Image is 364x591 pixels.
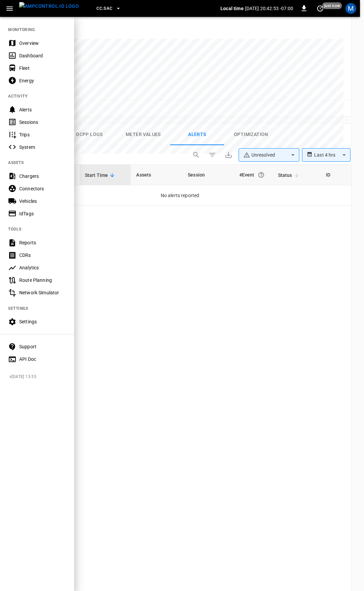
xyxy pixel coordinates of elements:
div: Analytics [19,264,66,271]
span: CC.SAC [96,5,112,12]
div: Sessions [19,119,66,126]
div: Alerts [19,106,66,113]
div: API Doc [19,356,66,362]
div: Reports [19,239,66,246]
div: Trips [19,131,66,138]
div: Settings [19,318,66,325]
p: [DATE] 20:42:53 -07:00 [245,5,293,12]
img: ampcontrol.io logo [19,2,79,10]
span: just now [322,2,342,9]
div: Fleet [19,65,66,72]
button: set refresh interval [315,3,326,14]
div: Route Planning [19,277,66,284]
div: System [19,144,66,151]
span: v [DATE] 13:55 [9,374,69,380]
div: Support [19,343,66,350]
div: profile-icon [345,3,356,14]
div: Network Simulator [19,289,66,296]
div: Chargers [19,173,66,180]
div: Connectors [19,185,66,192]
div: Energy [19,77,66,84]
div: Dashboard [19,52,66,59]
div: IdTags [19,210,66,217]
p: Local time [220,5,244,12]
div: CDRs [19,252,66,259]
div: Vehicles [19,198,66,205]
div: Overview [19,40,66,47]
